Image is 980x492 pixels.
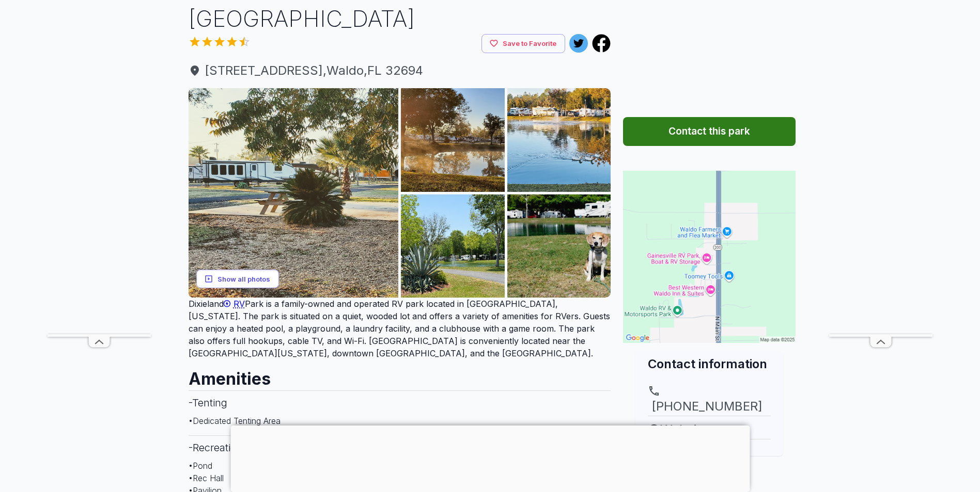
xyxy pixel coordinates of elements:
img: AAcXr8qoWhtl3spCDz5U4e24ca7r6YW4PcInAu2GoOiZNhvFj0FV7YRRO1GKGWoxP1bM1pPLfU8SjLxaLgcRz-pBT5NGOTXJt... [401,194,505,298]
span: • Dedicated Tenting Area [189,416,281,426]
h3: - Tenting [189,390,611,415]
span: RV [234,299,245,309]
img: AAcXr8pO4fptdRVc6F098pSIUJSGegZ5XcQUgib4_zAOM8CnMFSbH2Krh1KR_YbX9bmyl0drblV__p0boHTKdr_H_-0mT2DC8... [507,88,611,192]
button: Contact this park [623,117,796,146]
a: [STREET_ADDRESS],Waldo,FL 32694 [189,61,611,80]
p: Dixieland Park is a family-owned and operated RV park located in [GEOGRAPHIC_DATA], [US_STATE]. T... [189,298,611,359]
iframe: Advertisement [230,425,750,489]
img: AAcXr8od04SxBFYxlEE0A9Dot8nRZQcV8UsNToZPySyPmMoJTLckxEqT0sPPt6AJc_2xxUx-ePcTRfL35UUjt7olkTTuJ_jBE... [189,88,399,298]
h2: Amenities [189,359,611,390]
span: • Rec Hall [189,473,224,483]
h2: Contact information [648,355,771,372]
img: Map for Dixieland RV Park - Gainesville [623,171,796,343]
span: • Pond [189,461,212,471]
h3: - Recreational Facilities [189,435,611,460]
button: Show all photos [196,269,279,288]
img: AAcXr8qpwLGOduiLjK0CKBZVKvlojKzSfUQrmd-L2R06Te7mcH2p4eFV-Fz0vK0eBLPjy_eIS-S8cmz920LqqqAGXE99iBxxw... [401,88,505,192]
a: [PHONE_NUMBER] [648,385,771,416]
span: [STREET_ADDRESS] , Waldo , FL 32694 [189,61,611,80]
iframe: Advertisement [48,25,151,334]
a: Website [648,420,771,439]
button: Save to Favorite [481,34,565,53]
img: AAcXr8of8DfzDKyg0Hh-9spUeWjuZ5v1P-K7SfyJ3RzSya5b7a_MVNuXNzyxEqlJC7T6mRg8BAG4Ak0MVaubOPssnbhVrPpnA... [507,194,611,298]
iframe: Advertisement [829,25,932,334]
a: RV [224,299,245,309]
